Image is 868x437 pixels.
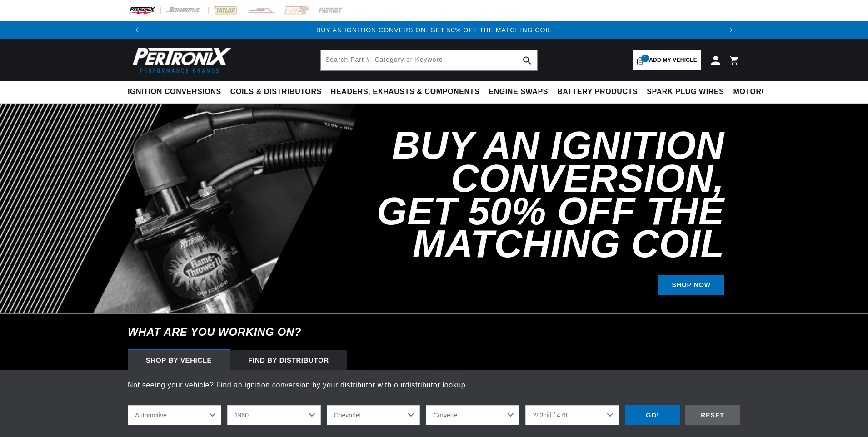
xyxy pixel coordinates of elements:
summary: Motorcycle [729,81,792,103]
button: Translation missing: en.sections.announcements.next_announcement [722,21,740,39]
summary: Ignition Conversions [128,81,226,103]
select: Ride Type [128,405,221,425]
summary: Headers, Exhausts & Components [326,81,484,103]
h2: Buy an Ignition Conversion, Get 50% off the Matching Coil [336,129,724,260]
a: 1Add my vehicle [633,50,701,70]
span: Battery Products [557,87,638,97]
div: 1 of 3 [146,25,722,35]
span: Coils & Distributors [230,87,322,97]
div: Shop by vehicle [128,350,230,370]
a: distributor lookup [405,381,466,389]
img: Pertronix [128,45,232,76]
summary: Battery Products [553,81,642,103]
button: Translation missing: en.sections.announcements.previous_announcement [128,21,146,39]
div: GO! [625,405,680,426]
span: Spark Plug Wires [647,87,724,97]
summary: Spark Plug Wires [642,81,728,103]
a: BUY AN IGNITION CONVERSION, GET 50% OFF THE MATCHING COIL [316,26,552,34]
div: Find by Distributor [230,350,347,370]
div: RESET [685,405,740,426]
span: 1 [641,55,649,62]
select: Engine [525,405,619,425]
select: Year [227,405,321,425]
h6: What are you working on? [105,314,763,350]
span: Motorcycle [733,87,788,97]
input: Search Part #, Category or Keyword [321,50,537,70]
summary: Engine Swaps [484,81,553,103]
span: Add my vehicle [649,56,697,65]
p: Not seeing your vehicle? Find an ignition conversion by your distributor with our [128,379,740,391]
button: search button [517,50,537,70]
span: Ignition Conversions [128,87,221,97]
span: Headers, Exhausts & Components [331,87,479,97]
summary: Coils & Distributors [226,81,326,103]
slideshow-component: Translation missing: en.sections.announcements.announcement_bar [105,21,763,39]
a: SHOP NOW [658,275,724,295]
span: Engine Swaps [489,87,548,97]
select: Make [327,405,420,425]
select: Model [426,405,519,425]
div: Announcement [146,25,722,35]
